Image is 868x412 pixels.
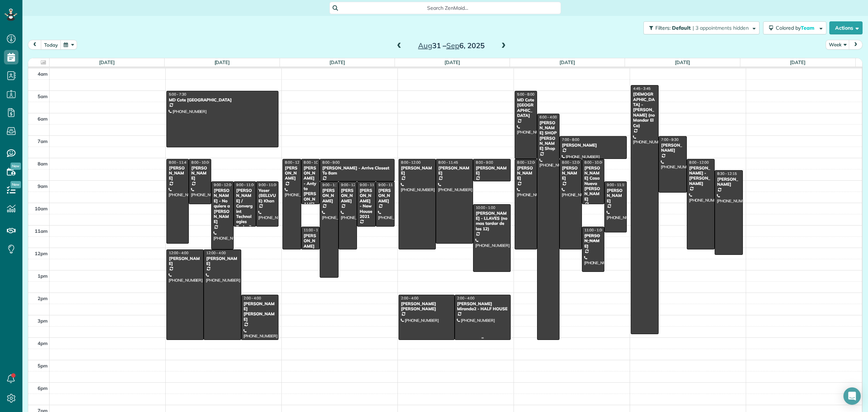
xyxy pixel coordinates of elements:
[607,188,625,203] div: [PERSON_NAME]
[285,160,305,165] span: 8:00 - 12:00
[843,387,861,405] div: Open Intercom Messenger
[517,160,537,165] span: 8:00 - 12:00
[655,25,671,31] span: Filters:
[661,137,678,142] span: 7:00 - 9:30
[38,385,48,391] span: 6pm
[341,188,355,203] div: [PERSON_NAME]
[517,97,535,118] div: MD Cote [GEOGRAPHIC_DATA]
[38,273,48,279] span: 1pm
[475,165,508,176] div: [PERSON_NAME]
[214,182,233,187] span: 9:00 - 12:00
[776,25,817,31] span: Colored by
[584,233,602,249] div: [PERSON_NAME]
[675,59,690,65] a: [DATE]
[303,233,318,270] div: [PERSON_NAME] - Key At The Office -- (3)o
[562,165,580,181] div: [PERSON_NAME]
[689,165,712,186] div: [PERSON_NAME] - [PERSON_NAME]
[322,188,336,203] div: [PERSON_NAME]
[10,163,21,170] span: New
[359,182,379,187] span: 9:00 - 11:00
[559,59,575,65] a: [DATE]
[38,340,48,346] span: 4pm
[517,165,535,181] div: [PERSON_NAME]
[244,296,261,300] span: 2:00 - 4:00
[457,301,509,312] div: [PERSON_NAME] Miranda2 - HALF HOUSE
[763,21,826,34] button: Colored byTeam
[540,115,557,119] span: 6:00 - 4:00
[38,71,48,77] span: 4am
[35,251,48,256] span: 12pm
[717,177,740,187] div: [PERSON_NAME]
[236,182,256,187] span: 9:00 - 11:00
[169,92,186,97] span: 5:00 - 7:30
[418,41,432,50] span: Aug
[378,182,398,187] span: 9:00 - 11:00
[562,143,625,148] div: [PERSON_NAME]
[406,42,497,50] h2: 31 – 6, 2025
[640,21,759,34] a: Filters: Default | 3 appointments hidden
[790,59,805,65] a: [DATE]
[693,25,749,31] span: | 3 appointments hidden
[438,160,458,165] span: 8:00 - 11:45
[322,160,340,165] span: 8:00 - 9:00
[401,301,452,312] div: [PERSON_NAME] [PERSON_NAME]
[329,59,345,65] a: [DATE]
[304,228,325,232] span: 11:00 - 12:00
[446,41,459,50] span: Sep
[476,160,493,165] span: 8:00 - 9:00
[378,188,392,203] div: [PERSON_NAME]
[401,165,434,176] div: [PERSON_NAME]
[633,92,656,128] div: [DEMOGRAPHIC_DATA] - [PERSON_NAME] (no Mandar El Ca)
[191,165,209,181] div: [PERSON_NAME]
[38,183,48,189] span: 9am
[169,160,188,165] span: 8:00 - 11:45
[243,301,276,322] div: [PERSON_NAME] [PERSON_NAME]
[28,40,42,50] button: prev
[401,160,421,165] span: 8:00 - 12:00
[359,188,374,219] div: [PERSON_NAME] - New House 2021
[826,40,850,50] button: Week
[717,171,737,176] span: 8:30 - 12:15
[562,137,579,142] span: 7:00 - 8:00
[35,206,48,211] span: 10am
[322,182,340,187] span: 9:00 - 1:15
[457,296,475,300] span: 2:00 - 4:00
[801,25,816,31] span: Team
[38,138,48,144] span: 7am
[849,40,863,50] button: next
[206,256,239,266] div: [PERSON_NAME]
[438,165,471,176] div: [PERSON_NAME]
[401,296,418,300] span: 2:00 - 4:00
[214,59,230,65] a: [DATE]
[213,188,231,224] div: [PERSON_NAME] - No quiere a [PERSON_NAME]
[517,92,535,97] span: 5:00 - 8:00
[236,188,254,271] div: [PERSON_NAME] / Convergint Technologies Tuckwila [PERSON_NAME] / Convergint Technologies
[475,211,508,232] div: [PERSON_NAME] - LLAVES (no mas tardar de las 12)
[584,228,604,232] span: 11:00 - 1:00
[689,160,709,165] span: 8:00 - 12:00
[633,86,651,91] span: 4:45 - 3:45
[304,160,323,165] span: 8:00 - 10:00
[35,228,48,234] span: 11am
[285,165,299,181] div: [PERSON_NAME]
[672,25,691,31] span: Default
[584,165,602,202] div: [PERSON_NAME] Casa Nueva [PERSON_NAME]
[38,318,48,324] span: 3pm
[444,59,460,65] a: [DATE]
[99,59,115,65] a: [DATE]
[661,143,684,153] div: [PERSON_NAME]
[38,363,48,369] span: 5pm
[38,295,48,301] span: 2pm
[259,182,278,187] span: 9:00 - 11:00
[206,251,226,255] span: 12:00 - 4:00
[41,40,61,50] button: today
[38,161,48,167] span: 8am
[38,116,48,122] span: 6am
[562,160,582,165] span: 8:00 - 12:00
[476,205,495,210] span: 10:00 - 1:00
[169,256,201,266] div: [PERSON_NAME]
[607,182,626,187] span: 9:00 - 11:15
[322,165,392,176] div: [PERSON_NAME] - Arrive Closest To 8am
[169,165,187,181] div: [PERSON_NAME]
[38,93,48,99] span: 5am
